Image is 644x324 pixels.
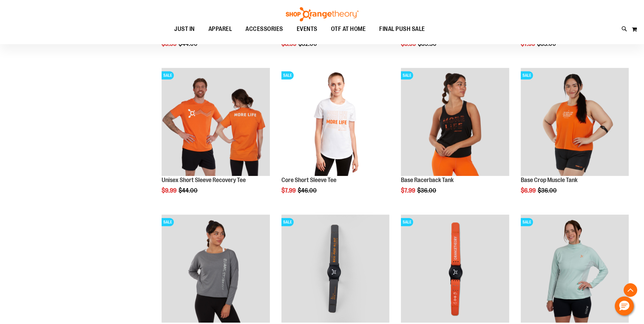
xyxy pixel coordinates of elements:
img: Product image for Performance Long Sleeve Crop Tee [162,215,270,323]
span: APPAREL [208,21,232,37]
span: SALE [401,218,413,226]
div: product [398,65,512,211]
span: $36.00 [417,187,437,194]
span: SALE [281,218,294,226]
a: OTBeat BandSALE [281,215,389,324]
span: $46.00 [298,187,318,194]
img: Product image for Base Crop Muscle Tank [521,68,629,176]
a: ACCESSORIES [239,21,290,37]
span: FINAL PUSH SALE [379,21,425,37]
a: Base Crop Muscle Tank [521,177,577,183]
span: SALE [162,218,174,226]
a: 24/7 Mesh Long Sleeve TeeSALE [521,215,629,324]
span: $7.99 [281,187,297,194]
span: ACCESSORIES [245,21,283,37]
span: $9.99 [162,187,178,194]
a: Core Short Sleeve Tee [281,177,336,183]
button: Hello, have a question? Let’s chat. [615,296,634,316]
span: JUST IN [174,21,195,37]
button: Back To Top [624,283,637,297]
div: product [158,65,273,211]
a: JUST IN [167,21,202,37]
a: Product image for Base Racerback TankSALE [401,68,509,177]
a: Base Racerback Tank [401,177,454,183]
span: $7.99 [401,187,416,194]
img: Product image for Unisex Short Sleeve Recovery Tee [162,68,270,176]
span: OTF AT HOME [331,21,366,37]
img: OTBeat Band [401,215,509,323]
img: OTBeat Band [281,215,389,323]
span: SALE [521,71,533,79]
span: SALE [521,218,533,226]
a: OTF AT HOME [324,21,373,37]
a: FINAL PUSH SALE [372,21,432,37]
a: Product image for Performance Long Sleeve Crop TeeSALE [162,215,270,324]
a: EVENTS [290,21,324,37]
a: Product image for Base Crop Muscle TankSALE [521,68,629,177]
div: product [278,65,393,211]
span: SALE [281,71,294,79]
a: Product image for Core Short Sleeve TeeSALE [281,68,389,177]
span: $36.00 [538,187,558,194]
a: Product image for Unisex Short Sleeve Recovery TeeSALE [162,68,270,177]
span: EVENTS [297,21,317,37]
span: SALE [162,71,174,79]
img: 24/7 Mesh Long Sleeve Tee [521,215,629,323]
span: $44.00 [179,187,199,194]
span: $6.99 [521,187,537,194]
div: product [517,65,632,211]
a: APPAREL [202,21,239,37]
a: Unisex Short Sleeve Recovery Tee [162,177,246,183]
span: SALE [401,71,413,79]
img: Product image for Core Short Sleeve Tee [281,68,389,176]
img: Product image for Base Racerback Tank [401,68,509,176]
a: OTBeat BandSALE [401,215,509,324]
img: Shop Orangetheory [285,7,360,21]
